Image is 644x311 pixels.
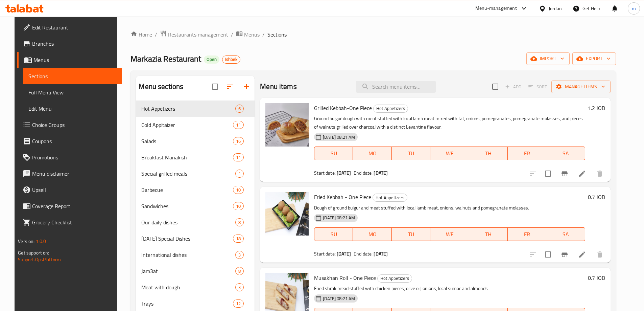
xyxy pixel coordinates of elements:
[141,283,235,291] span: Meat with dough
[549,229,582,239] span: SA
[353,227,391,241] button: MO
[353,147,391,160] button: MO
[262,30,265,39] li: /
[23,68,122,84] a: Sections
[502,82,524,92] span: Add item
[17,214,122,230] a: Grocery Checklist
[556,165,573,182] button: Branch-specific-item
[233,187,243,193] span: 10
[136,263,255,279] div: Jam3at8
[233,122,243,128] span: 11
[317,229,350,239] span: SU
[141,170,235,178] span: Special grilled meals
[557,83,605,91] span: Manage items
[136,117,255,133] div: Cold Appitaizer11
[204,55,219,64] div: Open
[233,301,243,307] span: 12
[314,227,353,241] button: SU
[23,101,122,117] a: Edit Menu
[233,137,244,145] div: items
[155,30,157,39] li: /
[578,250,586,259] a: Edit menu item
[469,227,508,241] button: TH
[532,54,564,63] span: import
[141,186,233,194] span: Barbecue
[136,214,255,230] div: Our daily dishes8
[314,169,336,177] span: Start date:
[592,246,608,263] button: delete
[136,247,255,263] div: International dishes3
[572,52,616,65] button: export
[141,299,233,308] span: Trays
[141,105,235,113] div: Hot Appetizers
[28,105,117,113] span: Edit Menu
[314,204,585,212] p: Dough of ground bulgur and meat stuffed with local lamb meat, onions, walnuts and pomegranate mol...
[32,121,117,129] span: Choice Groups
[236,171,243,177] span: 1
[236,268,243,274] span: 8
[236,219,243,226] span: 8
[130,30,616,39] nav: breadcrumb
[632,5,636,12] span: m
[141,202,233,210] span: Sandwiches
[395,149,428,158] span: TU
[472,149,505,158] span: TH
[17,117,122,133] a: Choice Groups
[236,106,243,112] span: 6
[337,169,351,177] b: [DATE]
[430,147,469,160] button: WE
[378,274,412,282] span: Hot Appetizers
[373,194,407,202] span: Hot Appetizers
[136,230,255,247] div: [DATE] Special Dishes18
[17,149,122,165] a: Promotions
[314,249,336,258] span: Start date:
[373,105,408,113] div: Hot Appetizers
[556,246,573,263] button: Branch-specific-item
[141,153,233,161] span: Breakfast Manakish
[320,295,358,302] span: [DATE] 08:21 AM
[524,82,551,92] span: Select section first
[233,299,244,308] div: items
[475,4,517,13] div: Menu-management
[541,247,555,262] span: Select to update
[233,121,244,129] div: items
[314,273,376,283] span: Musakhan Roll - One Piece
[32,170,117,178] span: Menu disclaimer
[395,229,428,239] span: TU
[141,121,233,129] div: Cold Appitaizer
[141,218,235,226] span: Our daily dishes
[17,52,122,68] a: Menus
[541,166,555,181] span: Select to update
[141,251,235,259] span: International dishes
[314,284,585,293] p: Fried shrak bread stuffed with chicken pieces, olive oil, onions, local sumac and almonds
[141,235,233,243] span: [DATE] Special Dishes
[377,274,412,283] div: Hot Appetizers
[235,251,244,259] div: items
[28,88,117,96] span: Full Menu View
[356,229,389,239] span: MO
[578,54,611,63] span: export
[235,283,244,291] div: items
[510,149,544,158] span: FR
[18,248,49,257] span: Get support on:
[204,57,219,62] span: Open
[472,229,505,239] span: TH
[354,249,373,258] span: End date:
[320,134,358,140] span: [DATE] 08:21 AM
[208,80,222,94] span: Select all sections
[236,30,260,39] a: Menus
[356,81,436,93] input: search
[136,279,255,295] div: Meat with dough3
[549,149,582,158] span: SA
[32,186,117,194] span: Upsell
[354,169,373,177] span: End date:
[141,267,235,275] span: Jam3at
[168,30,228,39] span: Restaurants management
[374,105,408,112] span: Hot Appetizers
[314,147,353,160] button: SU
[235,218,244,226] div: items
[508,147,546,160] button: FR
